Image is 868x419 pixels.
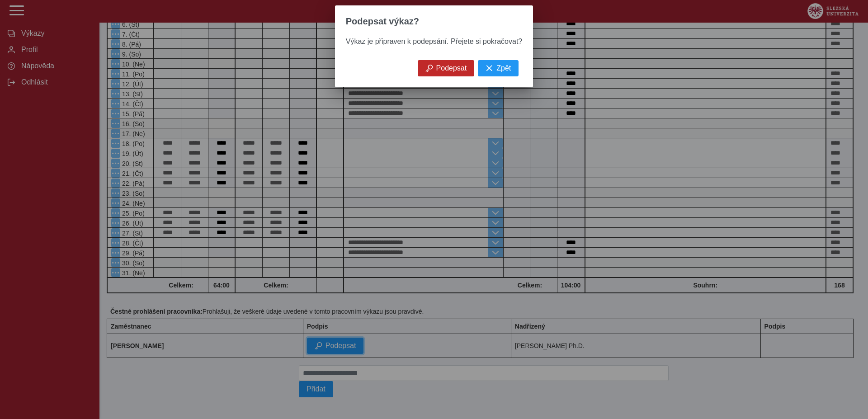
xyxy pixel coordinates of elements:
span: Podepsat [436,64,467,72]
span: Zpět [496,64,511,72]
button: Podepsat [418,60,475,76]
span: Podepsat výkaz? [346,16,419,27]
span: Výkaz je připraven k podepsání. Přejete si pokračovat? [346,38,522,45]
button: Zpět [478,60,519,76]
